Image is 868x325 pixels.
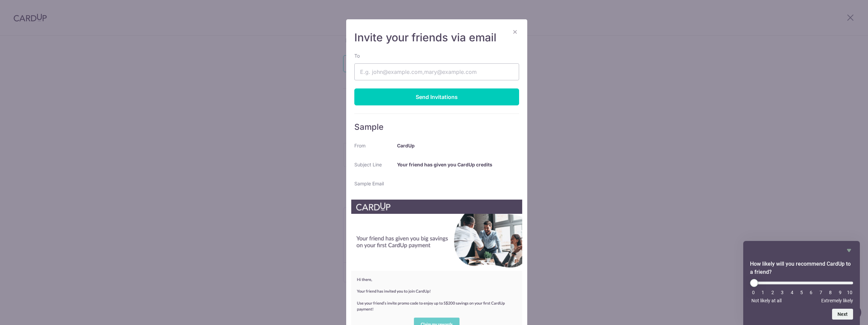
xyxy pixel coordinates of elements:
[798,290,805,295] li: 5
[354,88,519,105] div: Send Invitations
[354,142,366,149] label: From
[789,290,795,295] li: 4
[827,290,834,295] li: 8
[817,290,824,295] li: 7
[750,279,853,303] div: How likely will you recommend CardUp to a friend? Select an option from 0 to 10, with 0 being Not...
[759,290,766,295] li: 1
[397,143,415,148] b: CardUp
[846,290,853,295] li: 10
[15,5,29,11] span: Help
[750,260,853,276] h2: How likely will you recommend CardUp to a friend? Select an option from 0 to 10, with 0 being Not...
[779,290,786,295] li: 3
[845,246,853,255] button: Hide survey
[837,290,844,295] li: 9
[750,246,853,320] div: How likely will you recommend CardUp to a friend? Select an option from 0 to 10, with 0 being Not...
[397,162,492,167] b: Your friend has given you CardUp credits
[354,53,360,59] label: To
[751,298,782,303] span: Not likely at all
[354,180,384,187] label: Sample Email
[832,309,853,320] button: Next question
[750,290,757,295] li: 0
[821,298,853,303] span: Extremely likely
[769,290,776,295] li: 2
[808,290,814,295] li: 6
[354,63,519,80] input: E.g. john@example.com,mary@example.com
[354,31,519,44] h4: Invite your friends via email
[354,161,382,168] label: Subject Line
[354,122,519,132] h5: Sample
